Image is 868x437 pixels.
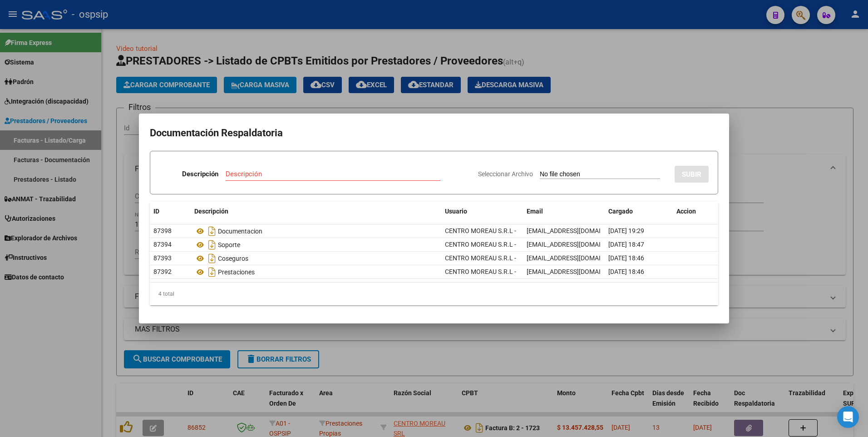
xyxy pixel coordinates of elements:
span: 87398 [153,227,172,234]
span: [EMAIL_ADDRESS][DOMAIN_NAME] [527,227,627,234]
div: Coseguros [194,251,438,266]
datatable-header-cell: ID [150,202,191,221]
span: Seleccionar Archivo [478,170,533,178]
span: 87394 [153,241,172,248]
datatable-header-cell: Descripción [191,202,441,221]
span: Accion [676,208,696,215]
span: [DATE] 19:29 [608,227,644,234]
span: CENTRO MOREAU S.R.L - [445,268,516,275]
div: 4 total [150,283,718,305]
span: Usuario [445,208,467,215]
span: CENTRO MOREAU S.R.L - [445,254,516,262]
datatable-header-cell: Cargado [605,202,673,221]
i: Descargar documento [206,251,218,266]
span: [DATE] 18:46 [608,254,644,262]
span: [DATE] 18:47 [608,241,644,248]
i: Descargar documento [206,224,218,238]
div: Open Intercom Messenger [837,406,859,428]
span: Descripción [194,208,228,215]
datatable-header-cell: Usuario [441,202,523,221]
h2: Documentación Respaldatoria [150,124,718,142]
button: SUBIR [675,166,709,183]
datatable-header-cell: Email [523,202,605,221]
span: Cargado [608,208,633,215]
span: [EMAIL_ADDRESS][DOMAIN_NAME] [527,268,627,275]
span: 87393 [153,254,172,262]
span: CENTRO MOREAU S.R.L - [445,241,516,248]
div: Soporte [194,238,438,252]
i: Descargar documento [206,238,218,252]
span: SUBIR [682,170,701,179]
span: CENTRO MOREAU S.R.L - [445,227,516,234]
span: [EMAIL_ADDRESS][DOMAIN_NAME] [527,254,627,262]
datatable-header-cell: Accion [673,202,718,221]
span: [EMAIL_ADDRESS][DOMAIN_NAME] [527,241,627,248]
p: Descripción [182,169,218,179]
div: Prestaciones [194,265,438,279]
span: [DATE] 18:46 [608,268,644,275]
span: 87392 [153,268,172,275]
span: ID [153,208,159,215]
span: Email [527,208,543,215]
div: Documentacion [194,224,438,238]
i: Descargar documento [206,265,218,279]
